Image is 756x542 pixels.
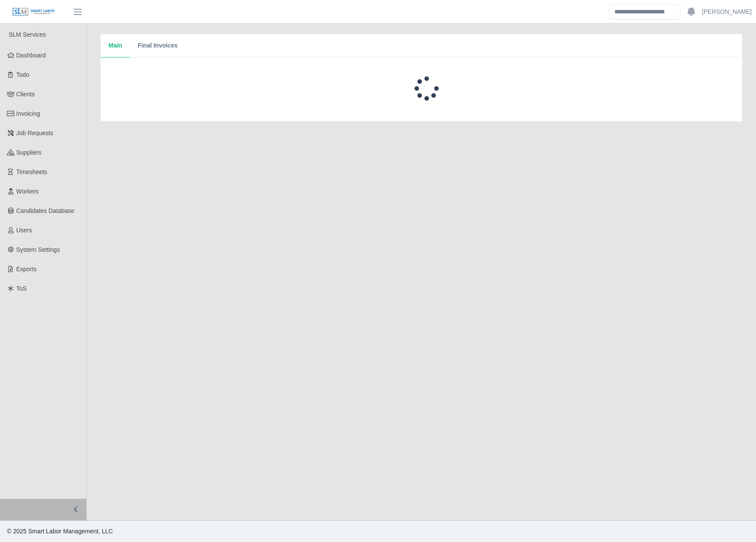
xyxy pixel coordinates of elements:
span: Job Requests [16,130,54,136]
input: Search [609,4,680,19]
span: Users [16,227,32,234]
span: Workers [16,188,39,195]
span: Clients [16,91,35,98]
img: SLM Logo [12,7,55,17]
span: SLM Services [9,31,46,38]
span: Todo [16,71,29,78]
button: Final Invoices [130,34,186,57]
span: © 2025 Smart Labor Management, LLC [7,528,113,535]
span: Exports [16,266,37,273]
span: Timesheets [16,168,47,175]
span: ToS [16,285,27,292]
span: System Settings [16,246,60,253]
span: Invoicing [16,110,40,117]
span: Suppliers [16,149,41,156]
span: Dashboard [16,52,46,59]
a: [PERSON_NAME] [702,7,752,16]
button: Main [101,34,130,57]
span: Candidates Database [16,207,75,214]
